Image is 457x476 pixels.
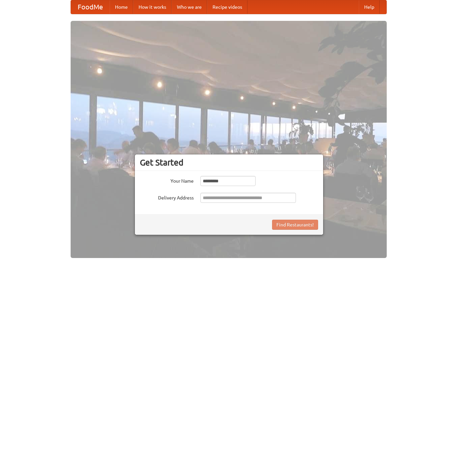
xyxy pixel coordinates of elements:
[359,0,380,14] a: Help
[140,193,194,201] label: Delivery Address
[71,0,110,14] a: FoodMe
[140,157,318,168] h3: Get Started
[272,220,318,230] button: Find Restaurants!
[172,0,207,14] a: Who we are
[133,0,172,14] a: How it works
[207,0,247,14] a: Recipe videos
[140,176,194,184] label: Your Name
[110,0,133,14] a: Home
